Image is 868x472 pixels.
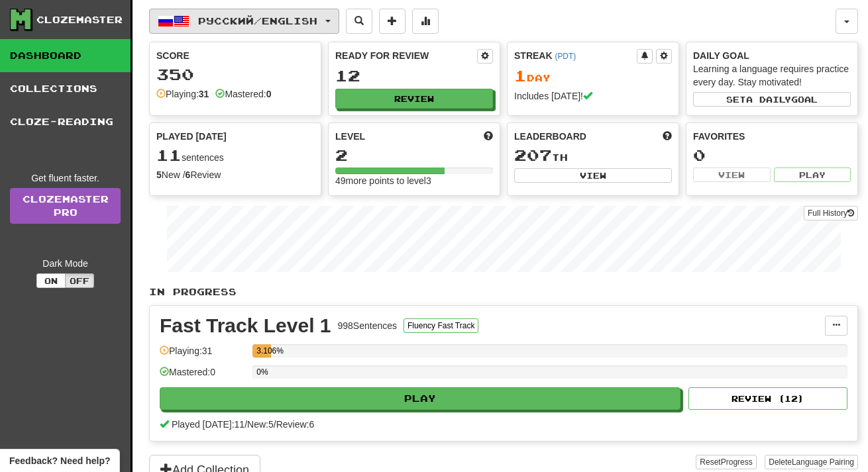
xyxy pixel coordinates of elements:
[721,457,753,467] span: Progress
[160,387,680,410] button: Play
[186,169,191,180] strong: 6
[804,206,858,220] button: Full History
[514,49,637,62] div: Streak
[774,167,851,182] button: Play
[335,147,493,164] div: 2
[276,419,315,430] span: Review: 6
[335,174,493,187] div: 49 more points to level 3
[379,9,406,34] button: Add sentence to collection
[693,49,851,62] div: Daily Goal
[10,257,121,270] div: Dark Mode
[149,285,858,299] p: In Progress
[746,95,791,104] span: a daily
[65,273,94,288] button: Off
[266,89,272,99] strong: 0
[693,62,851,89] div: Learning a language requires practice every day. Stay motivated!
[693,147,851,164] div: 0
[484,130,493,143] span: Score more points to level up
[247,419,274,430] span: New: 5
[160,316,331,336] div: Fast Track Level 1
[156,49,314,62] div: Score
[335,89,493,109] button: Review
[256,344,271,357] div: 3.106%
[514,89,672,103] div: Includes [DATE]!
[693,167,771,182] button: View
[696,455,756,469] button: ResetProgress
[514,147,672,164] div: th
[9,454,110,467] span: Open feedback widget
[693,130,851,143] div: Favorites
[36,273,66,288] button: On
[514,146,552,164] span: 207
[663,130,672,143] span: This week in points, UTC
[514,68,672,85] div: Day
[156,87,209,101] div: Playing:
[765,455,858,469] button: DeleteLanguage Pairing
[172,419,244,430] span: Played [DATE]: 11
[514,168,672,183] button: View
[335,49,477,62] div: Ready for Review
[688,387,847,410] button: Review (12)
[215,87,271,101] div: Mastered:
[412,9,439,34] button: More stats
[10,188,121,224] a: ClozemasterPro
[199,89,209,99] strong: 31
[10,171,121,185] div: Get fluent faster.
[160,365,246,387] div: Mastered: 0
[514,130,586,143] span: Leaderboard
[404,318,478,333] button: Fluency Fast Track
[156,168,314,181] div: New / Review
[156,66,314,83] div: 350
[346,9,372,34] button: Search sentences
[335,68,493,84] div: 12
[338,319,398,332] div: 998 Sentences
[156,147,314,164] div: sentences
[149,9,339,34] button: Русский/English
[160,344,246,366] div: Playing: 31
[244,419,247,430] span: /
[514,66,527,85] span: 1
[156,146,182,164] span: 11
[156,169,162,180] strong: 5
[198,15,317,26] span: Русский / English
[274,419,276,430] span: /
[156,130,227,143] span: Played [DATE]
[36,13,123,26] div: Clozemaster
[335,130,365,143] span: Level
[555,52,576,61] a: (PDT)
[792,457,854,467] span: Language Pairing
[693,92,851,107] button: Seta dailygoal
